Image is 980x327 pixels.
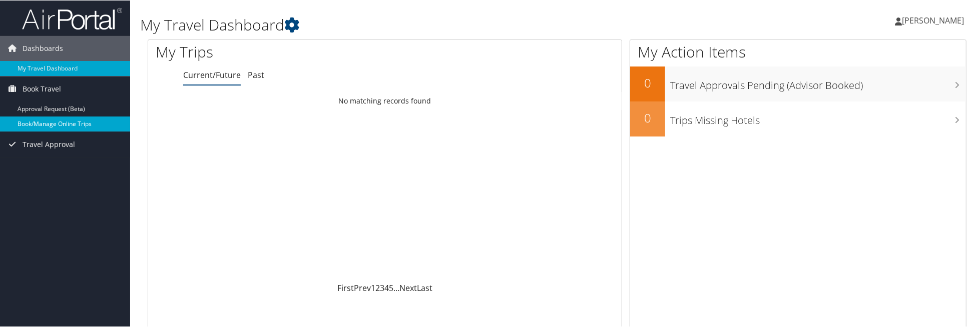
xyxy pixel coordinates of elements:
span: [PERSON_NAME] [902,14,964,25]
a: Past [248,69,264,80]
a: 2 [375,282,380,293]
span: … [393,282,399,293]
a: [PERSON_NAME] [895,5,974,35]
a: First [337,282,354,293]
a: 0Trips Missing Hotels [630,101,966,136]
img: airportal-logo.png [22,6,122,30]
h3: Travel Approvals Pending (Advisor Booked) [670,73,966,92]
a: 0Travel Approvals Pending (Advisor Booked) [630,66,966,101]
h1: My Travel Dashboard [140,14,696,35]
a: 4 [384,282,389,293]
h1: My Trips [156,41,417,62]
a: 5 [389,282,393,293]
h2: 0 [630,74,665,91]
a: Last [417,282,432,293]
span: Travel Approval [23,131,75,156]
td: No matching records found [148,91,622,109]
span: Dashboards [23,35,63,60]
h3: Trips Missing Hotels [670,108,966,127]
a: 1 [371,282,375,293]
a: 3 [380,282,384,293]
a: Current/Future [183,69,241,80]
a: Next [399,282,417,293]
h1: My Action Items [630,41,966,62]
span: Book Travel [23,76,61,101]
h2: 0 [630,109,665,126]
a: Prev [354,282,371,293]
